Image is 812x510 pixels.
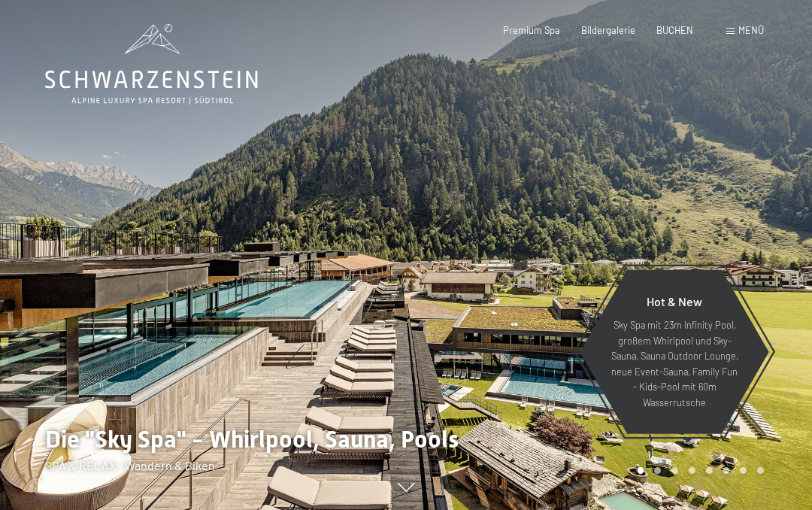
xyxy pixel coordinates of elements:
div: Carousel Page 6 [723,467,730,474]
span: Hot & New [647,294,702,308]
div: Carousel Page 8 [757,467,764,474]
p: Sky Spa mit 23m Infinity Pool, großem Whirlpool und Sky-Sauna, Sauna Outdoor Lounge, neue Event-S... [609,317,740,410]
div: Carousel Page 3 [671,467,678,474]
div: Carousel Page 1 (Current Slide) [638,467,644,474]
div: Carousel Page 2 [654,467,661,474]
div: Carousel Pagination [632,467,764,474]
a: Premium Spa [503,24,560,36]
span: Menü [738,24,764,36]
a: BUCHEN [656,24,693,36]
div: Carousel Page 5 [706,467,713,474]
div: Carousel Page 4 [689,467,695,474]
div: Carousel Page 7 [740,467,747,474]
a: Bildergalerie [581,24,635,36]
a: Hot & New Sky Spa mit 23m Infinity Pool, großem Whirlpool und Sky-Sauna, Sauna Outdoor Lounge, ne... [579,269,770,435]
